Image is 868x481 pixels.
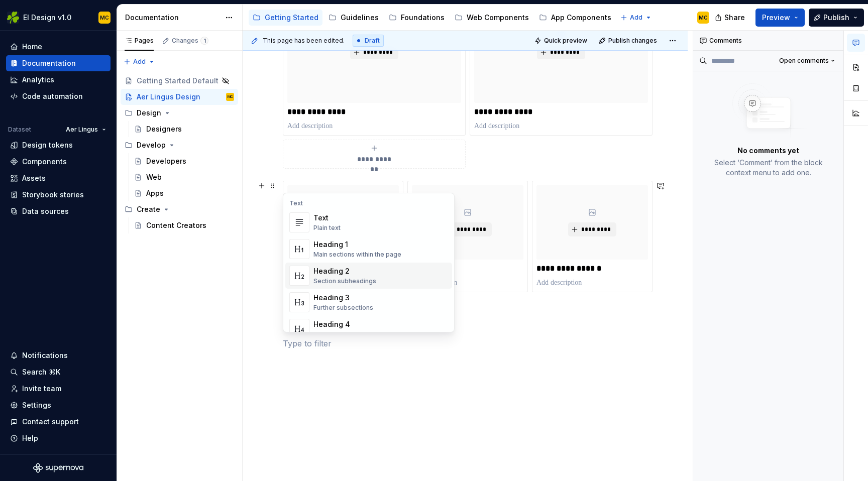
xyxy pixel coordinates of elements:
div: Develop [121,137,238,153]
div: Section subheadings [313,277,376,285]
div: Plain text [313,224,341,232]
button: EI Design v1.0MC [2,7,115,28]
a: Content Creators [130,217,238,233]
button: Add [121,55,158,69]
a: Analytics [6,72,111,88]
span: Publish changes [608,37,657,45]
div: Page tree [249,8,615,28]
div: Aer Lingus Design [137,92,200,102]
button: Publish [809,9,864,27]
div: Heading 2 [313,266,376,276]
div: Designers [146,124,182,134]
a: Design tokens [6,137,111,153]
img: 56b5df98-d96d-4d7e-807c-0afdf3bdaefa.png [7,12,19,24]
div: Components [22,157,67,167]
div: Pages [125,37,154,45]
div: Invite team [22,384,61,394]
div: Text [285,199,452,207]
div: Documentation [125,13,220,23]
div: EI Design v1.0 [23,13,71,23]
div: Assets [22,173,46,183]
a: Web Components [451,10,533,26]
a: Apps [130,185,238,201]
svg: Supernova Logo [33,463,83,473]
span: Open comments [779,57,829,65]
div: Settings [22,400,51,410]
div: Analytics [22,75,54,85]
div: Design tokens [22,140,73,150]
span: 1 [200,37,208,45]
div: Details in subsections [313,330,379,338]
span: Add [630,14,642,22]
div: Search ⌘K [22,367,60,377]
div: Design [137,108,161,118]
div: App Components [551,13,611,23]
a: Web [130,169,238,185]
div: Heading 1 [313,239,401,250]
div: Create [121,201,238,217]
a: Getting Started [249,10,322,26]
p: No comments yet [737,146,799,156]
button: Aer Lingus [61,123,111,137]
div: Documentation [22,58,76,68]
span: Draft [365,37,380,45]
button: Share [710,9,751,27]
a: Components [6,154,111,170]
div: Help [22,433,38,443]
a: Aer Lingus DesignMC [121,89,238,105]
div: Code automation [22,91,83,101]
div: Notifications [22,350,68,360]
a: Documentation [6,55,111,71]
div: Web [146,172,162,182]
button: Contact support [6,414,111,430]
div: Heading 3 [313,293,373,303]
button: Help [6,430,111,446]
a: Foundations [385,10,449,26]
span: Add [133,58,146,66]
span: This page has been edited. [263,37,345,45]
div: Page tree [121,73,238,233]
div: Suggestions [283,193,454,332]
div: Text [313,213,341,223]
div: Storybook stories [22,190,84,200]
div: Foundations [401,13,445,23]
span: Quick preview [544,37,587,45]
button: Search ⌘K [6,364,111,380]
span: Publish [823,13,849,23]
div: Developers [146,156,186,166]
a: Settings [6,397,111,413]
div: Main sections within the page [313,251,401,259]
a: Home [6,39,111,55]
a: Developers [130,153,238,169]
button: Publish changes [596,34,662,48]
a: Data sources [6,203,111,219]
div: Getting Started [265,13,318,23]
div: Getting Started Default [137,76,219,86]
span: Aer Lingus [66,126,98,134]
div: Create [137,204,160,214]
a: Code automation [6,88,111,104]
button: Quick preview [531,34,592,48]
div: Develop [137,140,166,150]
a: Guidelines [324,10,383,26]
div: MC [100,14,109,22]
a: Getting Started Default [121,73,238,89]
p: Select ‘Comment’ from the block context menu to add one. [705,158,831,178]
a: Assets [6,170,111,186]
button: Notifications [6,347,111,364]
button: Add [617,11,655,25]
a: App Components [535,10,615,26]
div: Home [22,42,42,52]
div: Web Components [467,13,529,23]
div: Contact support [22,417,79,427]
div: Heading 4 [313,319,379,329]
div: Content Creators [146,220,206,230]
div: Changes [172,37,208,45]
div: Comments [693,31,843,51]
div: Apps [146,188,164,198]
span: Share [724,13,745,23]
div: Guidelines [341,13,379,23]
button: Open comments [775,54,839,68]
span: Preview [762,13,790,23]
